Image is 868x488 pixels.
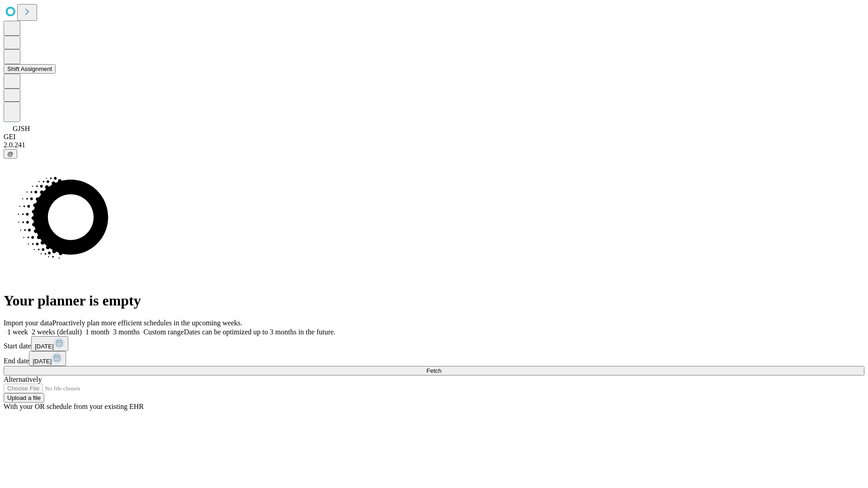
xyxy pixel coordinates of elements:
[4,149,17,159] button: @
[7,328,28,336] span: 1 week
[31,336,68,351] button: [DATE]
[7,150,14,157] span: @
[4,366,864,375] button: Fetch
[4,393,44,403] button: Upload a file
[143,328,184,336] span: Custom range
[113,328,140,336] span: 3 months
[52,319,242,327] span: Proactively plan more efficient schedules in the upcoming weeks.
[29,351,66,366] button: [DATE]
[4,292,864,309] h1: Your planner is empty
[4,133,864,141] div: GEI
[4,351,864,366] div: End date
[4,64,56,74] button: Shift Assignment
[85,328,109,336] span: 1 month
[4,319,52,327] span: Import your data
[4,141,864,149] div: 2.0.241
[4,375,42,383] span: Alternatively
[4,403,144,410] span: With your OR schedule from your existing EHR
[184,328,335,336] span: Dates can be optimized up to 3 months in the future.
[426,367,441,374] span: Fetch
[32,328,82,336] span: 2 weeks (default)
[13,125,30,132] span: GJSH
[4,336,864,351] div: Start date
[35,343,54,350] span: [DATE]
[33,358,52,365] span: [DATE]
